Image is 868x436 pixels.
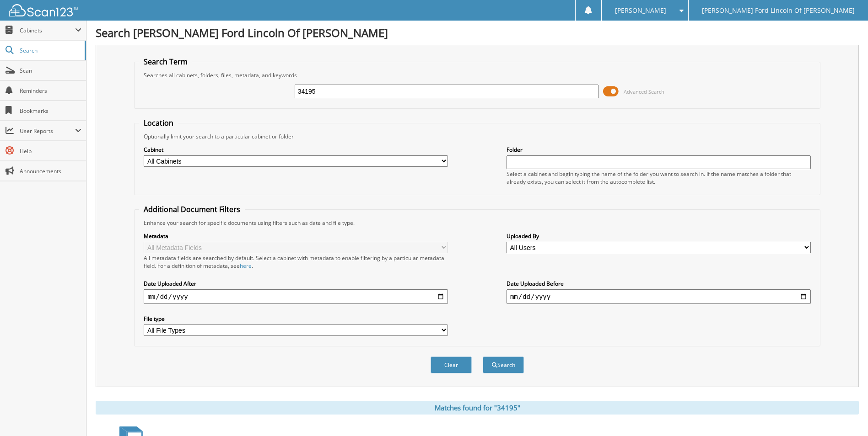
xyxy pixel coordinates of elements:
div: Enhance your search for specific documents using filters such as date and file type. [139,219,815,227]
label: Date Uploaded Before [507,280,811,287]
span: [PERSON_NAME] [615,8,666,13]
a: here [240,262,252,270]
legend: Search Term [139,57,192,67]
span: [PERSON_NAME] Ford Lincoln Of [PERSON_NAME] [702,8,855,13]
span: Search [20,47,80,54]
span: Bookmarks [20,107,81,115]
input: start [144,289,448,304]
input: end [507,289,811,304]
div: Searches all cabinets, folders, files, metadata, and keywords [139,71,815,79]
div: Select a cabinet and begin typing the name of the folder you want to search in. If the name match... [507,170,811,186]
span: Advanced Search [624,88,664,95]
div: Optionally limit your search to a particular cabinet or folder [139,133,815,140]
label: File type [144,315,448,323]
label: Metadata [144,232,448,240]
legend: Additional Document Filters [139,204,245,214]
span: Help [20,147,81,155]
span: Cabinets [20,27,75,34]
legend: Location [139,118,178,128]
label: Folder [507,146,811,154]
button: Clear [431,356,472,373]
span: Scan [20,67,81,74]
div: All metadata fields are searched by default. Select a cabinet with metadata to enable filtering b... [144,254,448,270]
button: Search [483,356,524,373]
span: Reminders [20,87,81,95]
label: Date Uploaded After [144,280,448,287]
span: User Reports [20,127,75,135]
div: Matches found for "34195" [96,401,859,415]
label: Cabinet [144,146,448,154]
h1: Search [PERSON_NAME] Ford Lincoln Of [PERSON_NAME] [96,25,859,40]
label: Uploaded By [507,232,811,240]
span: Announcements [20,167,81,175]
img: scan123-logo-white.svg [9,4,78,16]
